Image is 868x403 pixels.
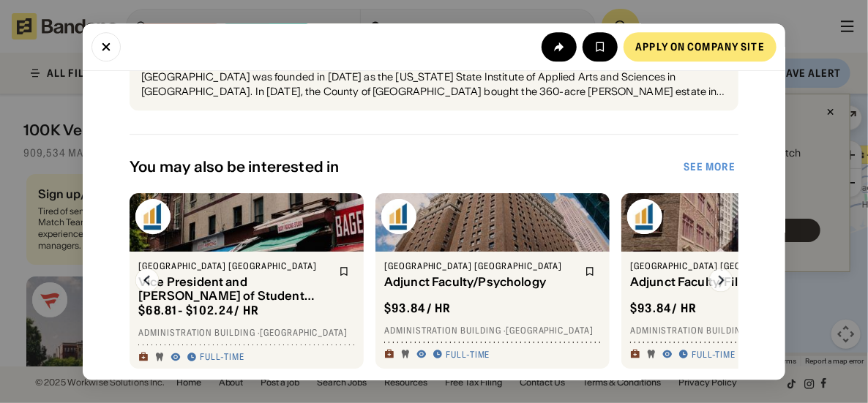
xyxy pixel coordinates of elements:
div: Administration Building · [GEOGRAPHIC_DATA] [138,327,355,339]
img: Westchester Community College SUNY logo [381,200,416,235]
div: History [GEOGRAPHIC_DATA] was founded in [DATE] as the [US_STATE] State Institute of Applied Arts... [141,56,727,99]
img: Left Arrow [135,269,159,293]
div: Administration Building · [GEOGRAPHIC_DATA] [384,325,601,336]
div: $ 93.84 / hr [384,301,452,316]
div: Full-time [446,349,490,361]
div: Vice President and [PERSON_NAME] of Student Affairs [138,275,330,303]
img: Right Arrow [709,269,733,293]
div: [GEOGRAPHIC_DATA] [GEOGRAPHIC_DATA] [384,261,576,273]
div: [GEOGRAPHIC_DATA] [GEOGRAPHIC_DATA] [630,261,822,273]
div: Full-time [200,352,244,364]
img: Westchester Community College SUNY logo [627,200,662,235]
div: [GEOGRAPHIC_DATA] [GEOGRAPHIC_DATA] [138,261,330,273]
div: Full-time [692,349,736,361]
div: See more [684,162,736,173]
img: Westchester Community College SUNY logo [135,200,171,235]
div: $ 93.84 / hr [630,301,697,316]
button: Close [91,32,121,61]
div: Adjunct Faculty/Film [630,275,822,289]
div: Apply on company site [635,42,765,52]
div: Administration Building · [GEOGRAPHIC_DATA] [630,325,847,336]
div: You may also be interested in [130,159,681,176]
div: Adjunct Faculty/Psychology [384,275,576,289]
div: $ 68.81 - $102.24 / hr [138,304,259,319]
